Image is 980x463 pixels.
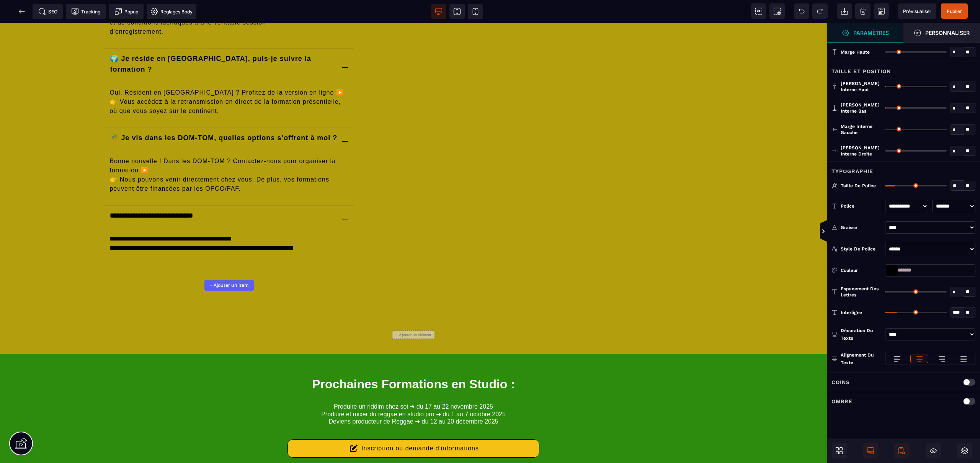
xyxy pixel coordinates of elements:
[841,102,881,114] span: [PERSON_NAME] interne bas
[831,397,853,406] p: Ombre
[903,8,931,14] span: Prévisualiser
[925,30,970,36] strong: Personnaliser
[841,49,870,55] span: Marge haute
[827,220,835,243] span: Afficher les vues
[841,183,876,189] span: Taille de police
[449,4,465,19] span: Voir tablette
[287,416,540,435] button: Inscription ou demande d'informations
[71,8,100,15] span: Tracking
[831,351,881,366] p: Alignement du texte
[947,8,962,14] span: Publier
[468,4,483,19] span: Voir mobile
[38,8,57,15] span: SEO
[841,224,881,231] div: Graisse
[831,443,847,458] span: Ouvrir les blocs
[204,257,254,268] button: + Ajouter un item
[903,23,980,43] span: Ouvrir le gestionnaire de styles
[109,65,348,99] p: Oui. Résident en [GEOGRAPHIC_DATA] ? Profitez de la version en ligne ▶️ 👉 Vous accédez à la retra...
[33,4,63,19] span: Métadata SEO
[957,443,972,458] span: Ouvrir les calques
[941,3,968,19] span: Enregistrer le contenu
[841,245,881,253] div: Style de police
[150,8,193,15] span: Réglages Body
[874,3,889,19] span: Enregistrer
[110,110,348,120] p: 🌴 Je vis dans les DOM-TOM, quelles options s’offrent à moi ?
[751,3,766,19] span: Voir les composants
[853,30,889,36] strong: Paramètres
[841,202,881,210] div: Police
[827,23,903,43] span: Ouvrir le gestionnaire de styles
[827,62,980,76] div: Taille et position
[841,309,862,316] span: Interligne
[794,3,809,19] span: Défaire
[841,123,881,136] span: Marge interne gauche
[894,443,910,458] span: Afficher le mobile
[66,4,106,19] span: Code de suivi
[841,80,881,93] span: [PERSON_NAME] interne haut
[841,145,881,157] span: [PERSON_NAME] interne droite
[180,352,647,370] h3: Prochaines Formations en Studio :
[114,8,138,15] span: Popup
[14,4,29,19] span: Retour
[812,3,828,19] span: Rétablir
[769,3,785,19] span: Capture d'écran
[841,286,881,298] span: Espacement des lettres
[147,4,196,19] span: Favicon
[827,162,980,176] div: Typographie
[109,134,348,177] p: Bonne nouvelle ! Dans les DOM-TOM ? Contactez-nous pour organiser la formation ▶️ 👉 Nous pouvons ...
[431,4,446,19] span: Voir bureau
[180,378,647,404] text: Produire un riddim chez soi ➜ du 17 au 22 novembre 2025 Produire et mixer du reggae en studio pro...
[926,443,941,458] span: Masquer le bloc
[831,378,850,387] p: Coins
[841,327,881,342] div: Décoration du texte
[841,267,881,274] div: Couleur
[898,3,936,19] span: Aperçu
[109,4,144,19] span: Créer une alerte modale
[837,3,852,19] span: Importer
[855,3,871,19] span: Nettoyage
[863,443,878,458] span: Afficher le desktop
[110,30,348,52] p: 🌍 Je réside en [GEOGRAPHIC_DATA], puis-je suivre la formation ?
